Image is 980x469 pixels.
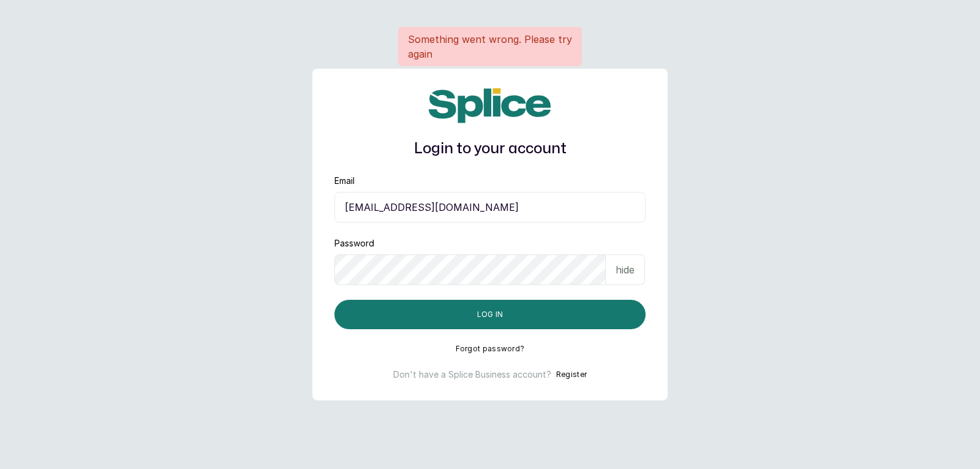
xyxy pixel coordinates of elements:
p: Something went wrong. Please try again [408,32,572,61]
p: hide [616,262,635,277]
button: Forgot password? [456,344,525,354]
label: Password [334,237,374,250]
button: Log in [334,300,646,329]
h1: Login to your account [334,138,646,160]
button: Register [556,368,587,381]
label: Email [334,175,355,187]
input: email@acme.com [334,192,646,223]
p: Don't have a Splice Business account? [393,368,551,381]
